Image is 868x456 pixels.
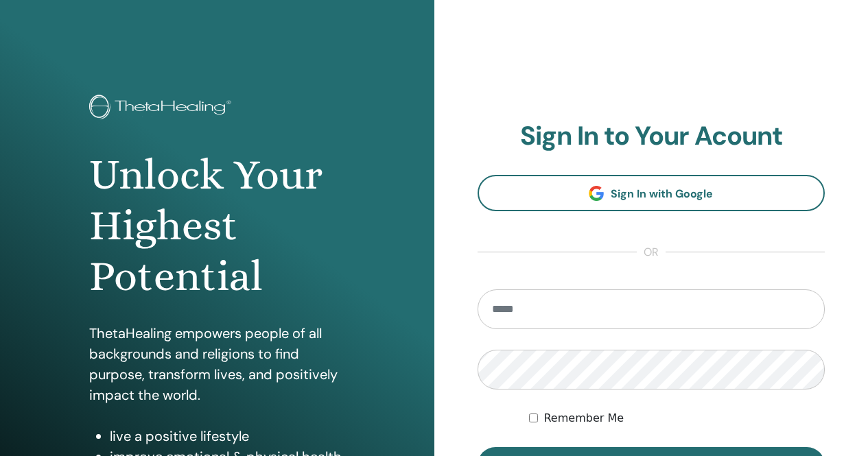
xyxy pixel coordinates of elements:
label: Remember Me [543,410,624,427]
div: Keep me authenticated indefinitely or until I manually logout [529,410,825,427]
h2: Sign In to Your Acount [478,121,825,152]
span: Sign In with Google [611,187,713,201]
span: or [637,244,666,261]
h1: Unlock Your Highest Potential [89,149,344,302]
p: ThetaHealing empowers people of all backgrounds and religions to find purpose, transform lives, a... [89,323,344,405]
a: Sign In with Google [478,175,825,211]
li: live a positive lifestyle [110,426,344,446]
